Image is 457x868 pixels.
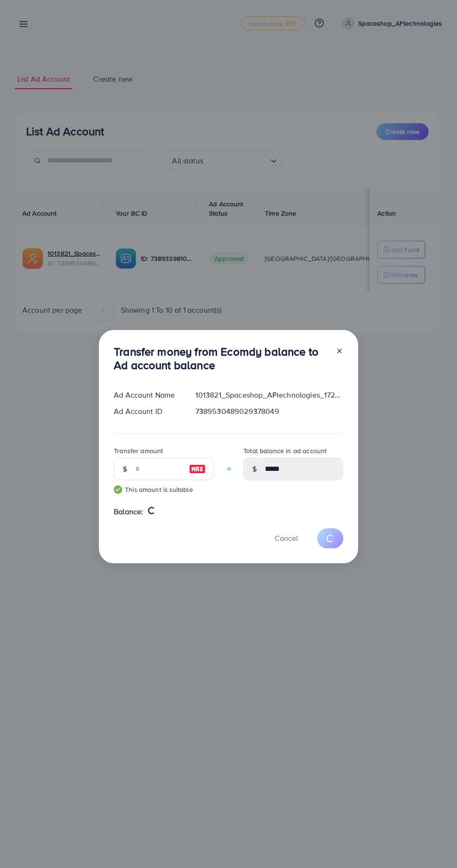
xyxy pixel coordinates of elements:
[106,390,188,400] div: Ad Account Name
[263,528,310,548] button: Cancel
[114,446,163,455] label: Transfer amount
[189,463,206,475] img: image
[114,506,143,517] span: Balance:
[114,345,328,372] h3: Transfer money from Ecomdy balance to Ad account balance
[417,826,450,861] iframe: Chat
[243,446,326,455] label: Total balance in ad account
[188,390,351,400] div: 1013821_Spaceshop_AFtechnologies_1720509149843
[114,485,122,494] img: guide
[275,533,298,543] span: Cancel
[114,485,214,494] small: This amount is suitable
[106,406,188,417] div: Ad Account ID
[188,406,351,417] div: 7389530489029378049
